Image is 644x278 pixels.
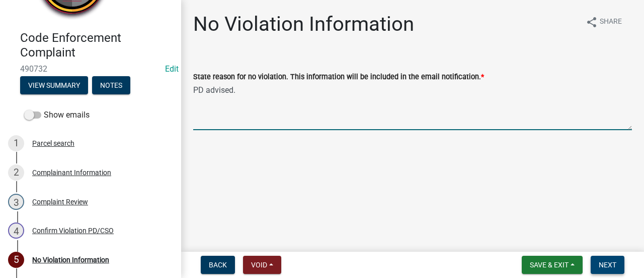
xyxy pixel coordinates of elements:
[20,82,88,90] wm-modal-confirm: Summary
[24,109,90,121] label: Show emails
[8,223,24,239] div: 4
[20,64,161,74] span: 490732
[32,227,114,234] div: Confirm Violation PD/CSO
[600,16,622,28] span: Share
[32,198,88,205] div: Complaint Review
[522,256,583,274] button: Save & Exit
[578,12,630,32] button: shareShare
[8,194,24,210] div: 3
[165,64,179,74] a: Edit
[165,64,179,74] wm-modal-confirm: Edit Application Number
[201,256,235,274] button: Back
[92,82,130,90] wm-modal-confirm: Notes
[20,76,88,94] button: View Summary
[193,12,414,36] h1: No Violation Information
[193,74,484,81] label: State reason for no violation. This information will be included in the email notification.
[586,16,598,28] i: share
[32,256,109,263] div: No Violation Information
[92,76,130,94] button: Notes
[32,140,74,147] div: Parcel search
[8,164,24,181] div: 2
[8,252,24,268] div: 5
[530,261,569,269] span: Save & Exit
[591,256,624,274] button: Next
[32,169,111,176] div: Complainant Information
[209,261,227,269] span: Back
[251,261,267,269] span: Void
[8,135,24,151] div: 1
[243,256,281,274] button: Void
[599,261,616,269] span: Next
[20,31,173,60] h4: Code Enforcement Complaint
